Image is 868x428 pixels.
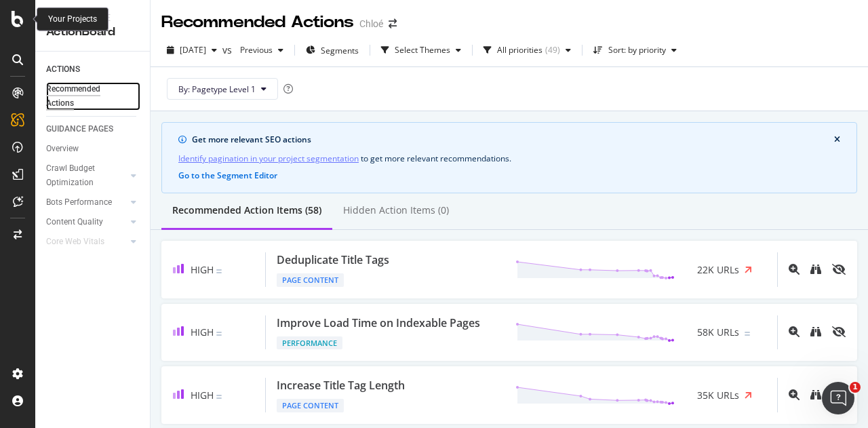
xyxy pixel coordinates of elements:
[178,151,840,166] div: to get more relevant recommendations .
[300,39,364,61] button: Segments
[277,378,405,393] div: Increase Title Tag Length
[822,382,854,414] iframe: Intercom live chat
[235,44,273,56] span: Previous
[191,326,214,338] span: High
[46,195,127,210] a: Bots Performance
[216,332,222,336] img: Equal
[180,44,206,56] span: 2025 May. 31st
[789,389,800,400] div: magnifying-glass-plus
[46,215,103,229] div: Content Quality
[46,122,113,136] div: GUIDANCE PAGES
[497,46,542,54] div: All priorities
[46,235,127,249] a: Core Web Vitals
[697,326,739,339] span: 58K URLs
[376,39,467,61] button: Select Themes
[343,203,449,217] div: Hidden Action Items (0)
[389,19,397,28] div: arrow-right-arrow-left
[46,142,140,156] a: Overview
[46,24,139,40] div: ActionBoard
[191,389,214,402] span: High
[810,263,821,276] a: binoculars
[222,43,235,57] span: vs
[789,264,800,275] div: magnifying-glass-plus
[192,134,834,146] div: Get more relevant SEO actions
[167,78,278,100] button: By: Pagetype Level 1
[48,14,97,25] div: Your Projects
[395,46,450,54] div: Select Themes
[359,17,383,31] div: Chloé
[46,62,80,77] div: ACTIONS
[832,326,846,337] div: eye-slash
[178,151,359,166] a: Identify pagination in your project segmentation
[850,382,861,393] span: 1
[277,273,344,287] div: Page Content
[545,46,560,54] div: ( 49 )
[277,315,480,331] div: Improve Load Time on Indexable Pages
[277,252,389,268] div: Deduplicate Title Tags
[46,82,127,111] div: Recommended Actions
[161,122,857,193] div: info banner
[46,235,104,249] div: Core Web Vitals
[191,263,214,276] span: High
[697,389,739,402] span: 35K URLs
[46,82,140,111] a: Recommended Actions
[810,326,821,337] div: binoculars
[588,39,682,61] button: Sort: by priority
[789,326,800,337] div: magnifying-glass-plus
[46,215,127,229] a: Content Quality
[745,332,750,336] img: Equal
[831,132,844,147] button: close banner
[277,336,342,350] div: Performance
[161,11,354,34] div: Recommended Actions
[216,269,222,273] img: Equal
[810,264,821,275] div: binoculars
[46,161,117,190] div: Crawl Budget Optimization
[832,264,846,275] div: eye-slash
[46,195,112,210] div: Bots Performance
[46,122,140,136] a: GUIDANCE PAGES
[810,389,821,402] a: binoculars
[46,161,127,190] a: Crawl Budget Optimization
[810,326,821,338] a: binoculars
[161,39,222,61] button: [DATE]
[608,46,666,54] div: Sort: by priority
[235,39,289,61] button: Previous
[46,62,140,77] a: ACTIONS
[216,395,222,399] img: Equal
[277,399,344,412] div: Page Content
[321,45,359,56] span: Segments
[46,142,79,156] div: Overview
[172,203,321,217] div: Recommended Action Items (58)
[478,39,576,61] button: All priorities(49)
[178,171,277,180] button: Go to the Segment Editor
[697,263,739,277] span: 22K URLs
[810,389,821,400] div: binoculars
[178,83,256,95] span: By: Pagetype Level 1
